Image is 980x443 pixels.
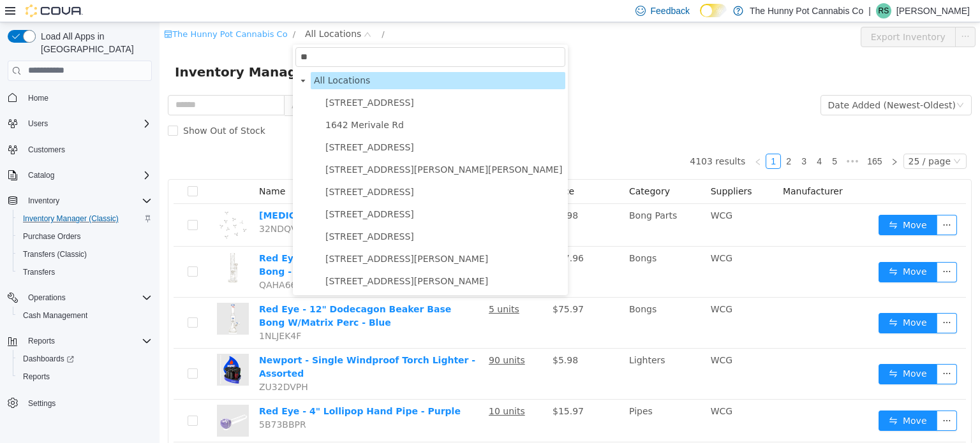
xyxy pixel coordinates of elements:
td: Lighters [464,326,546,377]
button: icon: swapMove [719,240,778,260]
span: Operations [23,290,152,305]
span: WCG [551,282,573,292]
span: Dark Mode [700,17,701,18]
li: 3 [637,131,652,147]
a: Red Eye - 12" Dodecagon Beaker Base Bong W/Matrix Perc - Blue [100,282,292,305]
td: Bong Parts [464,182,546,224]
span: Feedback [651,4,690,17]
span: Purchase Orders [18,229,152,244]
a: Home [23,91,54,106]
i: icon: shop [4,8,13,16]
li: 1 [606,131,621,147]
span: All Categories [132,76,190,89]
td: Pipes [464,377,546,420]
span: [STREET_ADDRESS] [166,164,255,175]
span: Reports [23,372,50,382]
span: Reports [18,369,152,384]
button: Operations [3,289,157,307]
u: 5 units [329,282,360,292]
u: 10 units [329,384,366,394]
span: [STREET_ADDRESS][PERSON_NAME] [166,254,329,264]
div: 25 / page [749,132,791,146]
a: 4 [653,132,667,146]
span: Customers [28,145,65,155]
span: 4036 Confederation Pkwy [163,161,406,178]
button: Inventory Manager (Classic) [13,210,157,228]
span: Transfers (Classic) [23,249,87,259]
button: icon: swapMove [719,291,778,311]
span: [STREET_ADDRESS] [166,209,255,219]
span: Category [470,164,510,174]
span: Home [28,93,48,103]
span: QAHA665U [100,258,149,268]
a: Red Eye - 4" Lollipop Hand Pipe - Purple [100,384,301,394]
span: WCG [551,384,573,394]
button: Inventory [3,192,157,210]
span: Settings [23,395,152,410]
span: Manufacturer [623,164,683,174]
span: $5.98 [393,333,419,343]
i: icon: left [595,136,602,143]
button: Reports [3,332,157,350]
span: $77.96 [393,231,424,241]
span: 1166 Yonge St [163,72,406,89]
button: Catalog [23,168,59,183]
button: Inventory [23,193,64,208]
span: [STREET_ADDRESS] [166,187,255,197]
span: 659 Upper James St [163,251,406,268]
span: Load All Apps in [GEOGRAPHIC_DATA] [36,30,152,55]
span: Settings [28,398,56,409]
span: ••• [683,131,703,147]
a: Dashboards [13,350,157,368]
div: Date Added (Newest-Oldest) [669,73,796,92]
span: $15.97 [393,384,424,394]
span: 600 Fleet St [163,206,406,223]
span: Transfers [23,267,55,277]
button: Customers [3,140,157,159]
button: Export Inventory [701,4,796,25]
span: Transfers [18,265,152,280]
li: 5 [667,131,683,147]
p: | [868,3,871,18]
button: Transfers (Classic) [13,245,157,263]
span: Catalog [23,168,152,183]
span: Inventory Manager (Classic) [23,214,119,224]
span: WCG [551,231,573,241]
span: [STREET_ADDRESS][PERSON_NAME] [166,231,329,242]
span: 6161 Thorold Stone Rd [163,228,406,245]
li: 4103 results [530,131,586,147]
span: [STREET_ADDRESS] [166,75,255,85]
button: Catalog [3,166,157,184]
button: Transfers [13,263,157,281]
img: Red Eye - 12" Dodecagon Beaker Base Bong W/Matrix Perc - Blue hero shot [57,280,89,312]
a: Inventory Manager (Classic) [18,211,124,226]
span: Dashboards [18,351,152,367]
a: 2 [622,132,636,146]
td: Bongs [464,224,546,275]
i: icon: right [731,136,739,143]
button: Reports [13,368,157,386]
span: Transfers (Classic) [18,247,152,262]
button: icon: swapMove [719,192,778,213]
img: Red Eye - Small Jax Screen - 10 hero shot [57,187,89,219]
span: Name [100,164,126,174]
span: [STREET_ADDRESS][PERSON_NAME][PERSON_NAME] [166,142,403,152]
button: icon: swapMove [719,342,778,362]
button: Settings [3,393,157,412]
span: 4936 Yonge St [163,184,406,201]
a: Red Eye - 12" Hole-in-One Straight Tube Bong - Clear [100,231,301,254]
span: ZU32DVPH [100,359,149,370]
span: Users [23,116,152,131]
a: 3 [637,132,651,146]
span: Cash Management [23,310,87,321]
span: Cash Management [18,308,152,323]
span: Inventory Manager [15,40,160,60]
span: All Locations [154,53,211,63]
div: Richard Summerscales [876,3,891,18]
span: RS [879,3,889,18]
span: 206 Bank Street [163,117,406,134]
span: Inventory [28,196,59,206]
i: icon: caret-down [140,55,147,62]
span: Reports [23,333,152,349]
a: icon: shopThe Hunny Pot Cannabis Co [4,7,128,17]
